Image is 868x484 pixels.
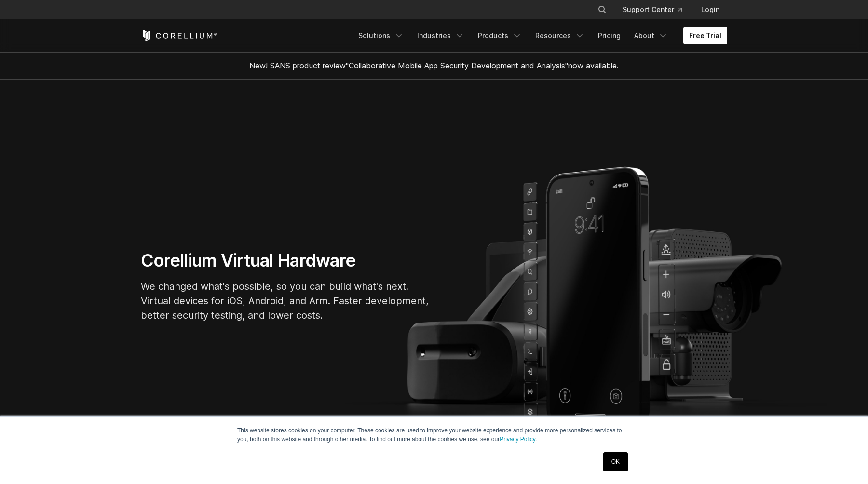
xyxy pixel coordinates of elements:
[353,27,409,44] a: Solutions
[628,27,674,44] a: About
[683,27,727,44] a: Free Trial
[500,436,537,443] a: Privacy Policy.
[615,1,690,18] a: Support Center
[237,426,631,444] p: This website stores cookies on your computer. These cookies are used to improve your website expe...
[141,279,430,323] p: We changed what's possible, so you can build what's next. Virtual devices for iOS, Android, and A...
[603,452,628,471] a: OK
[594,1,611,18] button: Search
[353,27,727,44] div: Navigation Menu
[472,27,528,44] a: Products
[346,61,568,70] a: "Collaborative Mobile App Security Development and Analysis"
[529,27,590,44] a: Resources
[586,1,727,18] div: Navigation Menu
[141,250,430,271] h1: Corellium Virtual Hardware
[141,30,217,41] a: Corellium Home
[249,61,619,70] span: New! SANS product review now available.
[411,27,470,44] a: Industries
[693,1,727,18] a: Login
[592,27,626,44] a: Pricing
